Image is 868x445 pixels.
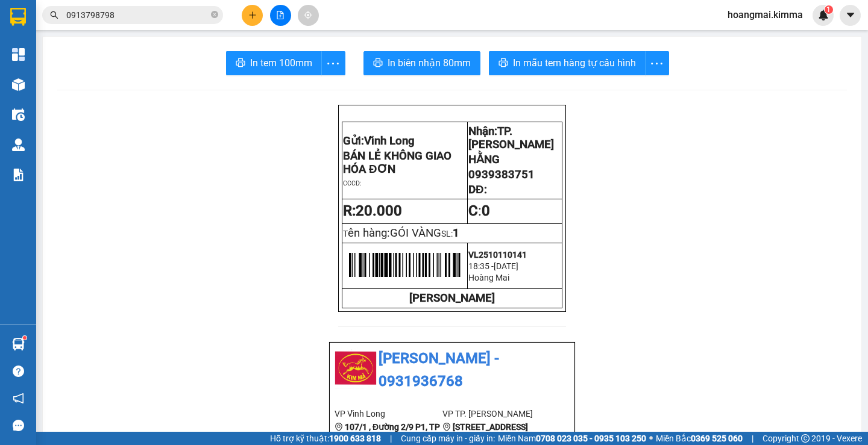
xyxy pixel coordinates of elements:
span: caret-down [845,10,856,20]
span: Hoàng Mai [468,273,509,282]
span: : [468,202,490,219]
span: In mẫu tem hàng tự cấu hình [513,55,636,70]
span: Miền Nam [498,432,646,445]
button: printerIn mẫu tem hàng tự cấu hình [489,51,646,75]
span: HẰNG [468,153,500,166]
span: plus [248,11,257,19]
span: ⚪️ [649,436,653,441]
strong: R: [343,202,402,219]
span: GÓI VÀNG [390,226,441,240]
span: [DATE] [494,261,518,271]
span: 0939383751 [468,168,535,181]
img: warehouse-icon [12,138,25,151]
span: question-circle [13,366,24,377]
span: VL2510110141 [468,250,527,260]
button: printerIn biên nhận 80mm [363,51,480,75]
span: Vĩnh Long [364,134,415,148]
span: more [322,56,345,71]
span: Cung cấp máy in - giấy in: [401,432,495,445]
span: Nhận: [468,125,554,151]
span: 0 [482,202,490,219]
img: solution-icon [12,169,25,181]
span: Hỗ trợ kỹ thuật: [270,432,381,445]
span: printer [236,58,245,69]
span: copyright [801,434,810,443]
img: icon-new-feature [818,10,829,20]
span: BÁN LẺ KHÔNG GIAO HÓA ĐƠN [343,149,451,176]
span: environment [442,423,451,431]
sup: 1 [23,336,27,340]
sup: 1 [825,5,833,14]
strong: 0708 023 035 - 0935 103 250 [536,434,646,443]
input: Tìm tên, số ĐT hoặc mã đơn [66,8,209,22]
span: 18:35 - [468,261,494,271]
span: notification [13,393,24,404]
button: caret-down [840,5,861,26]
img: warehouse-icon [12,78,25,91]
span: printer [498,58,508,69]
span: | [752,432,753,445]
img: logo-vxr [10,8,26,26]
strong: 1900 633 818 [329,434,381,443]
span: 1 [453,226,459,240]
span: 20.000 [356,202,402,219]
span: file-add [276,11,285,19]
img: logo.jpg [335,347,377,390]
img: warehouse-icon [12,108,25,121]
span: 1 [826,5,831,14]
button: printerIn tem 100mm [226,51,322,75]
span: ên hàng: [348,226,441,240]
span: Gửi: [343,134,415,148]
strong: C [468,202,478,219]
span: message [13,420,24,431]
img: dashboard-icon [12,48,25,61]
b: 107/1 , Đường 2/9 P1, TP Vĩnh Long [335,422,440,445]
span: CCCD: [343,179,362,187]
img: warehouse-icon [12,338,25,350]
span: search [50,11,58,19]
span: Miền Bắc [656,432,743,445]
b: [STREET_ADDRESS][PERSON_NAME] [442,422,528,445]
button: file-add [270,5,291,26]
button: plus [242,5,263,26]
li: [PERSON_NAME] - 0931936768 [335,347,570,393]
span: aim [304,11,312,19]
span: DĐ: [468,183,486,196]
button: more [645,51,669,75]
span: | [390,432,392,445]
li: VP Vĩnh Long [335,407,442,420]
span: In tem 100mm [250,55,312,70]
span: SL: [441,229,453,238]
li: VP TP. [PERSON_NAME] [442,407,550,420]
span: more [646,56,668,71]
span: close-circle [211,11,218,18]
button: aim [298,5,319,26]
span: printer [373,58,383,69]
strong: [PERSON_NAME] [409,291,495,305]
strong: 0369 525 060 [691,434,743,443]
span: close-circle [211,10,218,21]
span: TP. [PERSON_NAME] [468,125,554,151]
button: more [321,51,345,75]
span: environment [335,423,343,431]
span: In biên nhận 80mm [388,55,471,70]
span: hoangmai.kimma [718,7,813,22]
span: T [343,229,441,238]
